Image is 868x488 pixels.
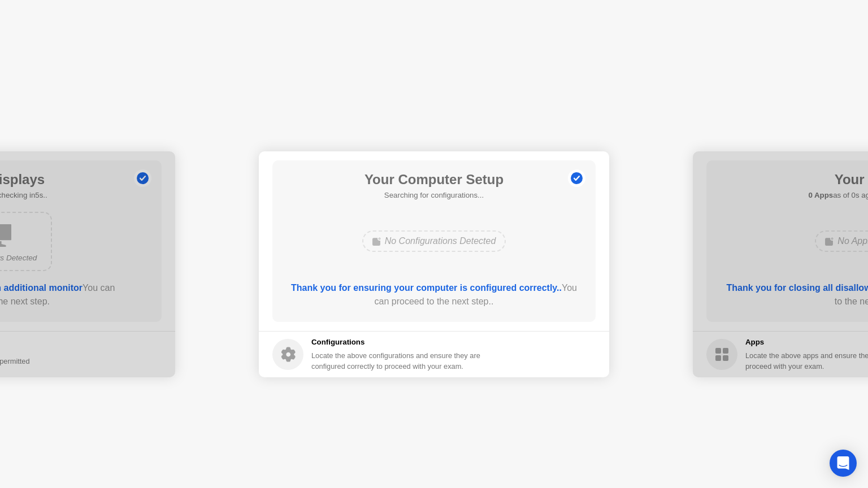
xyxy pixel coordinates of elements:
[311,337,483,348] h5: Configurations
[311,350,483,372] div: Locate the above configurations and ensure they are configured correctly to proceed with your exam.
[289,281,580,308] div: You can proceed to the next step..
[830,450,857,477] div: Open Intercom Messenger
[364,190,504,201] h5: Searching for configurations...
[291,283,562,293] b: Thank you for ensuring your computer is configured correctly..
[364,169,504,190] h1: Your Computer Setup
[362,230,506,252] div: No Configurations Detected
